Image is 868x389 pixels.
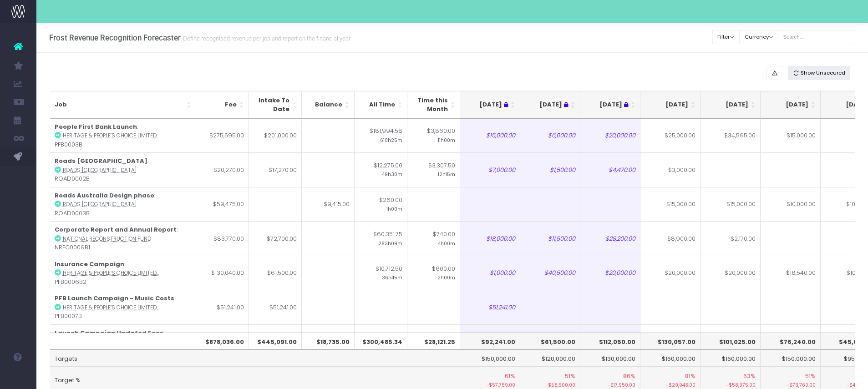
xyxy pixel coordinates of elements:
[249,91,302,119] th: Intake To Date: activate to sort column ascending
[249,290,302,324] td: $51,241.00
[525,380,575,389] small: -$58,500.00
[640,152,700,187] td: $3,000.00
[580,333,640,350] th: $112,050.00
[50,187,196,222] td: : ROAD0003B
[55,260,124,268] strong: Insurance Campaign
[50,152,196,187] td: : ROAD0002B
[700,187,761,222] td: $15,000.00
[685,372,695,381] span: 81%
[700,333,761,350] th: $101,025.00
[438,239,455,247] small: 4h00m
[700,256,761,290] td: $20,000.00
[196,333,249,350] th: $878,036.00
[520,349,580,367] td: $120,000.00
[520,152,580,187] td: $1,500.00
[196,256,249,290] td: $130,040.00
[63,132,159,139] abbr: Heritage & People’s Choice Limited
[407,221,460,256] td: $740.00
[565,372,575,381] span: 51%
[196,290,249,324] td: $51,241.00
[640,349,700,367] td: $160,000.00
[380,136,402,144] small: 610h25m
[196,221,249,256] td: $83,770.00
[580,91,640,119] th: Aug 25 : activate to sort column ascending
[355,187,407,222] td: $260.00
[460,333,520,350] th: $92,241.00
[50,119,196,153] td: : PFB0003B
[50,324,196,359] td: : PFB0008B
[378,239,402,247] small: 283h09m
[55,122,137,131] strong: People First Bank Launch
[50,349,460,367] td: Targets
[249,152,302,187] td: $17,270.00
[437,273,455,281] small: 2h00m
[196,187,249,222] td: $59,475.00
[355,221,407,256] td: $60,351.75
[355,333,407,350] th: $300,485.34
[55,225,177,234] strong: Corporate Report and Annual Report
[460,349,520,367] td: $150,000.00
[63,201,137,208] abbr: Roads Australia
[761,91,821,119] th: Nov 25: activate to sort column ascending
[743,372,756,381] span: 63%
[520,221,580,256] td: $11,500.00
[623,372,635,381] span: 86%
[739,30,778,44] button: Currency
[505,372,515,381] span: 61%
[700,221,761,256] td: $2,170.00
[465,380,515,389] small: -$57,759.00
[407,152,460,187] td: $3,307.50
[50,221,196,256] td: : NRFC0009B1
[460,221,520,256] td: $18,000.00
[50,91,196,119] th: Job: activate to sort column ascending
[196,152,249,187] td: $20,270.00
[438,170,455,178] small: 12h15m
[765,380,816,389] small: -$73,760.00
[355,256,407,290] td: $10,712.50
[640,221,700,256] td: $8,900.00
[580,119,640,153] td: $20,000.00
[712,30,740,44] button: Filter
[520,333,580,350] th: $61,500.00
[249,256,302,290] td: $61,500.00
[50,256,196,290] td: : PFB0006B2
[460,152,520,187] td: $7,000.00
[580,221,640,256] td: $28,200.00
[761,324,821,359] td: $20,000.00
[788,66,851,80] button: Show Unsecured
[302,91,355,119] th: Balance: activate to sort column ascending
[520,119,580,153] td: $6,000.00
[700,349,761,367] td: $160,000.00
[580,152,640,187] td: $4,470.00
[249,221,302,256] td: $72,700.00
[382,170,402,178] small: 49h30m
[355,152,407,187] td: $12,275.00
[196,91,249,119] th: Fee: activate to sort column ascending
[196,324,249,359] td: $91,983.00
[640,333,700,350] th: $130,057.00
[355,91,407,119] th: All Time: activate to sort column ascending
[460,119,520,153] td: $15,000.00
[460,290,520,324] td: $51,241.00
[640,119,700,153] td: $25,000.00
[407,256,460,290] td: $600.00
[407,119,460,153] td: $3,860.00
[196,119,249,153] td: $275,595.00
[355,119,407,153] td: $181,994.58
[63,269,159,277] abbr: Heritage & People’s Choice Limited
[63,235,151,242] abbr: National Reconstruction Fund
[302,333,355,350] th: $18,735.00
[801,69,845,77] span: Show Unsecured
[407,333,460,350] th: $28,121.25
[11,371,25,384] img: images/default_profile_image.png
[640,91,700,119] th: Sep 25: activate to sort column ascending
[761,333,821,350] th: $76,240.00
[640,256,700,290] td: $20,000.00
[640,187,700,222] td: $15,000.00
[700,119,761,153] td: $34,595.00
[55,191,154,200] strong: Roads Australia Design phase
[580,256,640,290] td: $20,000.00
[520,256,580,290] td: $40,500.00
[63,304,159,311] abbr: Heritage & People’s Choice Limited
[407,91,460,119] th: Time this Month: activate to sort column ascending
